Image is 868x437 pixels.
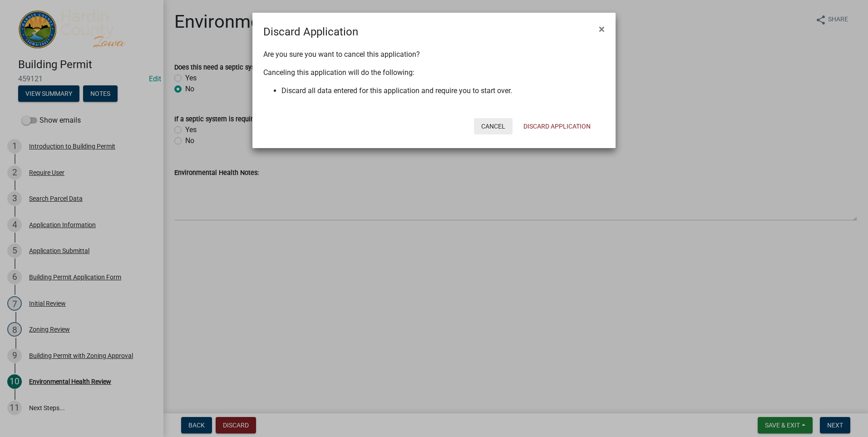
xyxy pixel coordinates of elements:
h4: Discard Application [263,24,358,40]
button: Discard Application [516,118,598,134]
span: × [599,23,605,35]
p: Are you sure you want to cancel this application? [263,49,605,60]
button: Cancel [474,118,513,134]
li: Discard all data entered for this application and require you to start over. [281,85,605,96]
button: Close [592,16,612,42]
p: Canceling this application will do the following: [263,67,605,78]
